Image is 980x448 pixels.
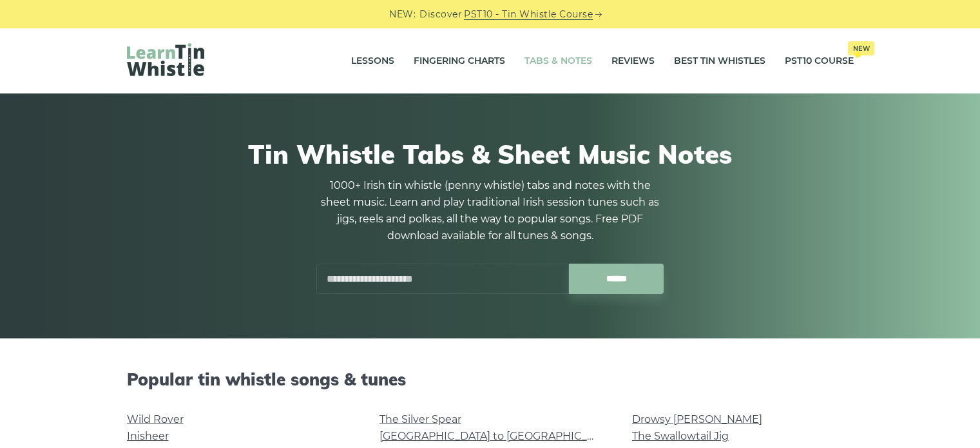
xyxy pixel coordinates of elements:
[380,430,617,442] a: [GEOGRAPHIC_DATA] to [GEOGRAPHIC_DATA]
[785,45,854,77] a: PST10 CourseNew
[127,413,184,425] a: Wild Rover
[127,139,854,170] h1: Tin Whistle Tabs & Sheet Music Notes
[351,45,394,77] a: Lessons
[316,177,664,244] p: 1000+ Irish tin whistle (penny whistle) tabs and notes with the sheet music. Learn and play tradi...
[848,41,874,55] span: New
[524,45,592,77] a: Tabs & Notes
[127,43,204,76] img: LearnTinWhistle.com
[632,413,762,425] a: Drowsy [PERSON_NAME]
[127,369,854,389] h2: Popular tin whistle songs & tunes
[632,430,729,442] a: The Swallowtail Jig
[674,45,765,77] a: Best Tin Whistles
[414,45,505,77] a: Fingering Charts
[380,413,461,425] a: The Silver Spear
[127,430,169,442] a: Inisheer
[611,45,655,77] a: Reviews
